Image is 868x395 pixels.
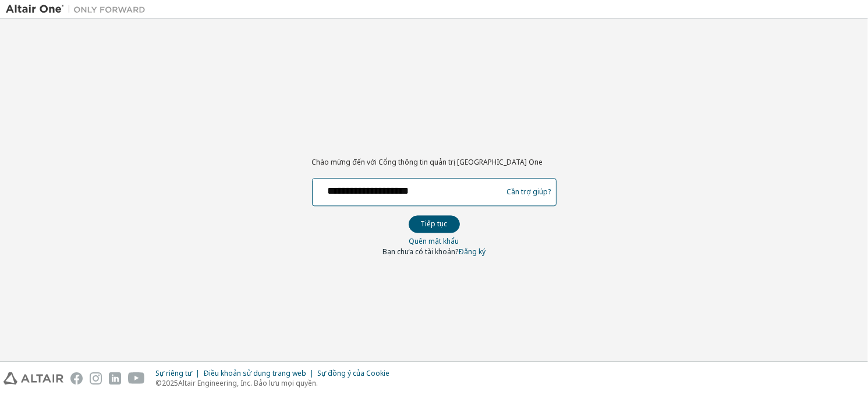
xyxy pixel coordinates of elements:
[155,368,192,378] font: Sự riêng tư
[90,372,102,385] img: instagram.svg
[3,372,63,385] img: altair_logo.svg
[109,372,121,385] img: linkedin.svg
[70,372,83,385] img: facebook.svg
[409,215,460,233] button: Tiếp tục
[317,368,389,378] font: Sự đồng ý của Cookie
[507,187,551,197] font: Cần trợ giúp?
[203,368,306,378] font: Điều khoản sử dụng trang web
[382,247,458,257] font: Bạn chưa có tài khoản?
[128,372,145,385] img: youtube.svg
[162,378,178,388] font: 2025
[409,236,459,246] font: Quên mật khẩu
[421,219,448,229] font: Tiếp tục
[178,378,318,388] font: Altair Engineering, Inc. Bảo lưu mọi quyền.
[458,247,486,257] a: Đăng ký
[312,158,543,168] font: Chào mừng đến với Cổng thông tin quản trị [GEOGRAPHIC_DATA] One
[6,3,151,15] img: Altair One
[155,378,162,388] font: ©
